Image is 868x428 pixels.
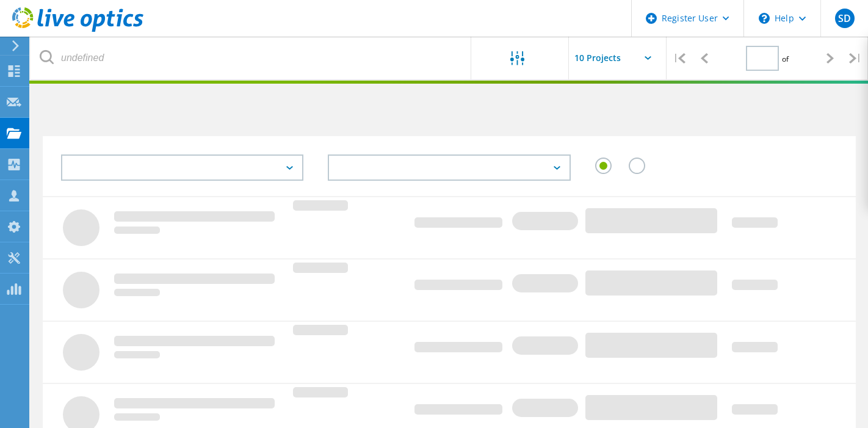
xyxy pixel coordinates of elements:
a: Live Optics Dashboard [12,26,143,34]
div: | [667,37,692,80]
input: undefined [31,37,472,79]
span: of [782,54,789,64]
div: | [843,37,868,80]
span: SD [838,13,851,23]
svg: \n [759,13,770,24]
